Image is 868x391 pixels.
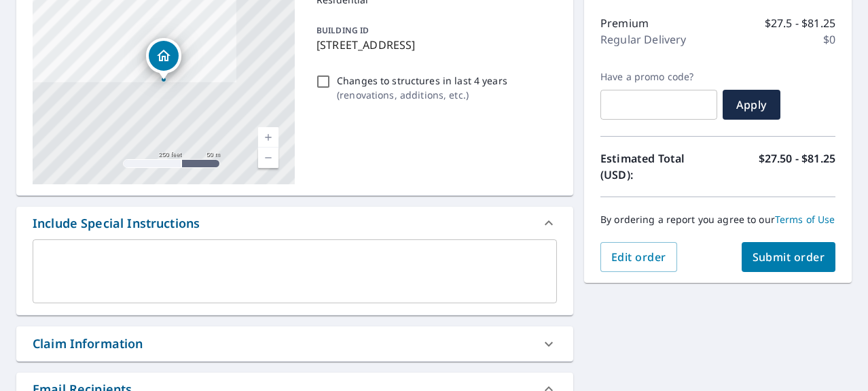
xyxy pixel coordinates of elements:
button: Apply [723,90,780,120]
p: [STREET_ADDRESS] [317,37,551,53]
span: Submit order [753,250,825,265]
p: Changes to structures in last 4 years [337,73,507,88]
p: By ordering a report you agree to our [600,214,835,226]
label: Have a promo code? [600,71,717,83]
div: Claim Information [16,326,573,361]
a: Terms of Use [775,213,835,226]
span: Edit order [611,250,666,265]
a: Current Level 17, Zoom Out [258,148,278,168]
button: Submit order [742,242,836,272]
p: ( renovations, additions, etc. ) [337,88,507,102]
p: $27.50 - $81.25 [759,150,835,183]
button: Edit order [600,242,677,272]
p: $0 [823,31,835,48]
span: Apply [734,97,770,112]
p: Regular Delivery [600,31,686,48]
div: Claim Information [33,335,143,353]
a: Current Level 17, Zoom In [258,127,278,148]
p: $27.5 - $81.25 [765,15,835,31]
div: Dropped pin, building 1, Residential property, 5 Pine St Nantucket, MA 02554 [146,38,181,80]
div: Include Special Instructions [16,207,573,239]
div: Include Special Instructions [33,214,200,233]
p: BUILDING ID [317,24,369,36]
p: Premium [600,15,649,31]
p: Estimated Total (USD): [600,150,718,183]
